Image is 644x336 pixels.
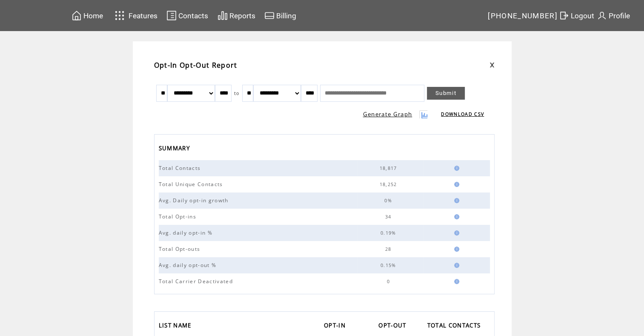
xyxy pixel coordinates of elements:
[159,213,198,220] span: Total Opt-ins
[165,9,209,22] a: Contacts
[427,319,483,333] span: TOTAL CONTACTS
[178,11,208,20] span: Contacts
[441,111,484,117] a: DOWNLOAD CSV
[427,319,485,333] a: TOTAL CONTACTS
[452,279,459,284] img: help.gif
[558,9,595,22] a: Logout
[381,262,398,268] span: 0.15%
[381,230,398,236] span: 0.19%
[571,11,594,20] span: Logout
[488,11,558,20] span: [PHONE_NUMBER]
[263,9,298,22] a: Billing
[386,279,392,284] span: 0
[609,11,630,20] span: Profile
[72,10,82,21] img: home.svg
[380,181,399,187] span: 18,252
[234,90,240,96] span: to
[83,11,103,20] span: Home
[154,60,238,70] span: Opt-In Opt-Out Report
[452,247,459,252] img: help.gif
[452,263,459,268] img: help.gif
[427,87,465,100] a: Submit
[112,9,127,23] img: features.svg
[384,198,394,204] span: 0%
[385,246,394,252] span: 28
[324,319,348,333] span: OPT-IN
[216,9,257,22] a: Reports
[229,11,255,20] span: Reports
[218,10,228,21] img: chart.svg
[595,9,631,22] a: Profile
[159,229,215,236] span: Avg. daily opt-in %
[385,214,394,220] span: 34
[452,166,459,171] img: help.gif
[452,198,459,203] img: help.gif
[111,7,159,24] a: Features
[159,142,192,156] span: SUMMARY
[159,319,196,333] a: LIST NAME
[452,182,459,187] img: help.gif
[452,214,459,219] img: help.gif
[159,319,194,333] span: LIST NAME
[452,230,459,235] img: help.gif
[378,319,408,333] span: OPT-OUT
[159,261,219,269] span: Avg. daily opt-out %
[363,110,412,118] a: Generate Graph
[159,245,203,253] span: Total Opt-outs
[159,278,235,285] span: Total Carrier Deactivated
[159,197,231,204] span: Avg. Daily opt-in growth
[597,10,607,21] img: profile.svg
[159,164,203,172] span: Total Contacts
[70,9,104,22] a: Home
[276,11,296,20] span: Billing
[324,319,350,333] a: OPT-IN
[380,165,399,171] span: 18,817
[378,319,410,333] a: OPT-OUT
[166,10,177,21] img: contacts.svg
[264,10,275,21] img: creidtcard.svg
[129,11,157,20] span: Features
[559,10,569,21] img: exit.svg
[159,181,225,188] span: Total Unique Contacts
